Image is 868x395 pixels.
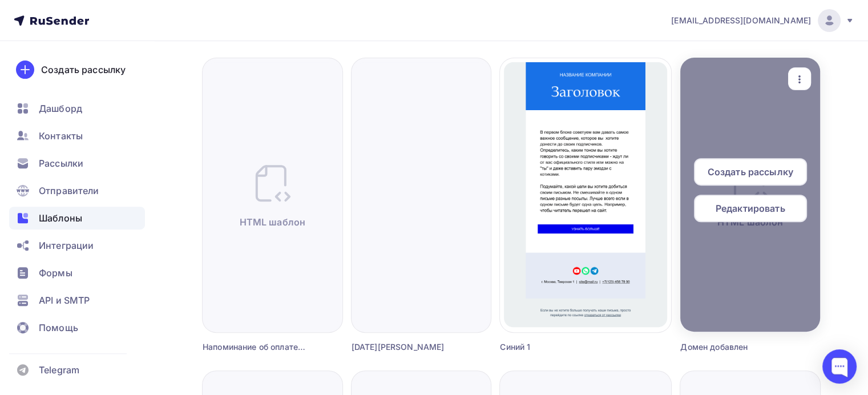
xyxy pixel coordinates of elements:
[9,207,145,229] a: Шаблоны
[39,266,72,280] span: Формы
[708,165,793,179] span: Создать рассылку
[671,15,811,26] span: [EMAIL_ADDRESS][DOMAIN_NAME]
[41,63,126,76] div: Создать рассылку
[352,341,457,353] div: [DATE][PERSON_NAME]
[39,156,83,170] span: Рассылки
[203,341,307,353] div: Напоминание об оплате за 1 день
[39,211,82,225] span: Шаблоны
[39,129,83,143] span: Контакты
[39,102,82,115] span: Дашборд
[716,201,785,215] span: Редактировать
[500,341,628,353] div: Синий 1
[39,363,79,377] span: Telegram
[9,152,145,175] a: Рассылки
[9,179,145,202] a: Отправители
[9,124,145,147] a: Контакты
[680,341,785,353] div: Домен добавлен
[39,184,99,197] span: Отправители
[39,239,94,252] span: Интеграции
[9,261,145,284] a: Формы
[39,321,78,334] span: Помощь
[9,97,145,120] a: Дашборд
[671,9,854,32] a: [EMAIL_ADDRESS][DOMAIN_NAME]
[39,293,90,307] span: API и SMTP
